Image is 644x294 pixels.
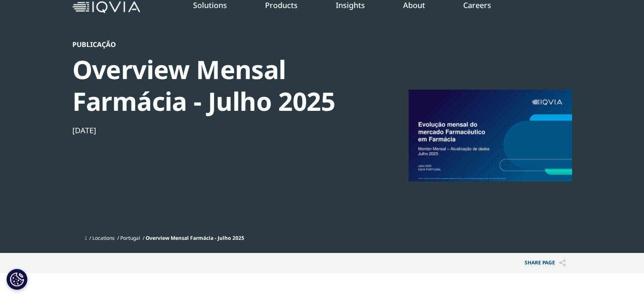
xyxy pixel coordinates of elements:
[559,259,566,267] img: Share PAGE
[120,234,140,242] a: Portugal
[72,40,363,49] div: Publicação
[518,253,572,273] p: Share PAGE
[6,269,28,290] button: Definições de cookies
[518,253,572,273] button: Share PAGEShare PAGE
[72,54,363,117] div: Overview Mensal Farmácia - Julho 2025
[72,125,363,135] div: [DATE]
[92,234,115,242] a: Locations
[146,234,244,242] span: Overview Mensal Farmácia - Julho 2025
